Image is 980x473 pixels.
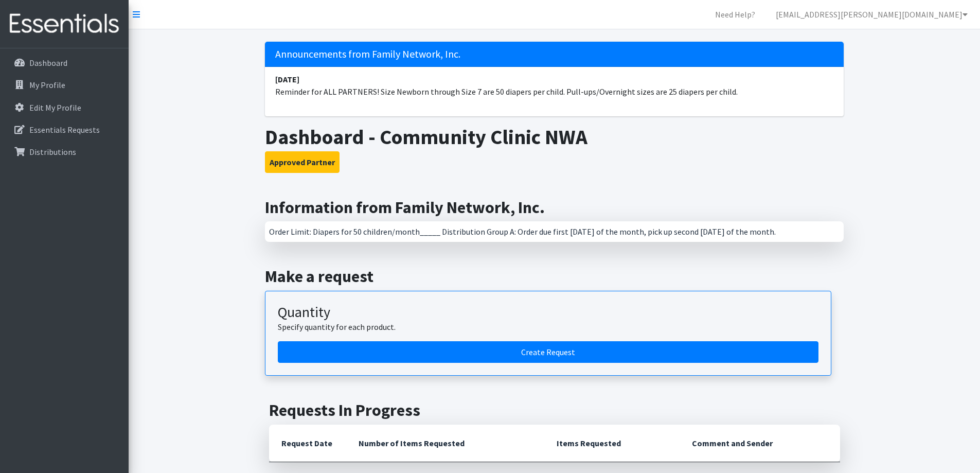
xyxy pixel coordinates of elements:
a: My Profile [4,75,124,95]
h2: Make a request [265,267,844,286]
a: [EMAIL_ADDRESS][PERSON_NAME][DOMAIN_NAME] [768,4,976,25]
img: HumanEssentials [4,7,124,41]
a: Need Help? [707,4,763,25]
a: Essentials Requests [4,119,124,140]
strong: [DATE] [275,74,299,84]
a: Create a request by quantity [278,341,818,363]
a: Edit My Profile [4,97,124,118]
button: Approved Partner [265,151,340,173]
p: Essentials Requests [29,125,100,135]
a: Dashboard [4,52,124,73]
a: Distributions [4,142,124,162]
th: Request Date [269,425,346,462]
h2: Requests In Progress [269,400,840,420]
li: Reminder for ALL PARTNERS! Size Newborn through Size 7 are 50 diapers per child. Pull-ups/Overnig... [265,67,844,104]
p: Edit My Profile [29,102,81,113]
h1: Dashboard - Community Clinic NWA [265,125,844,149]
th: Comment and Sender [680,425,840,462]
p: Distributions [29,147,76,157]
th: Number of Items Requested [346,425,545,462]
h2: Information from Family Network, Inc. [265,198,844,217]
div: Order Limit: Diapers for 50 children/month_____ Distribution Group A: Order due first [DATE] of t... [265,221,844,242]
p: My Profile [29,80,65,90]
p: Dashboard [29,58,67,68]
th: Items Requested [544,425,680,462]
h3: Quantity [278,304,818,321]
h5: Announcements from Family Network, Inc. [265,42,844,67]
p: Specify quantity for each product. [278,321,818,333]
